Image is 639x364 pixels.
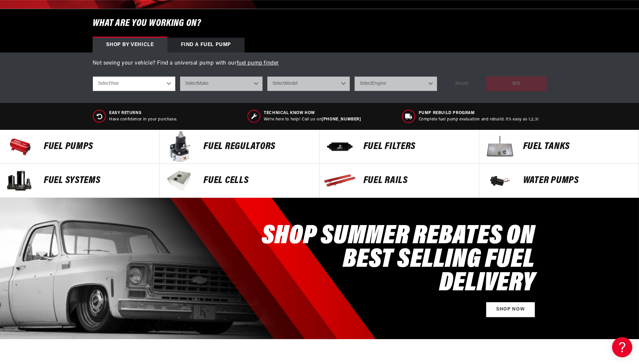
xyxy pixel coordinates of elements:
h2: SHOP SUMMER REBATES ON BEST SELLING FUEL DELIVERY [247,225,535,295]
h6: What are you working on? [76,9,564,38]
a: FUEL Cells FUEL Cells [160,164,319,198]
select: Engine [354,76,437,91]
div: Shop by vehicle [93,38,167,52]
p: Water Pumps [523,176,632,186]
img: Fuel Pumps [3,130,37,163]
a: fuel pump finder [237,61,279,66]
a: Water Pumps Water Pumps [479,164,639,198]
p: FUEL Cells [203,176,312,186]
a: Fuel Tanks Fuel Tanks [479,130,639,164]
div: Find a Fuel Pump [167,38,245,52]
img: Water Pumps [483,164,516,197]
p: Have confidence in your purchase. [109,117,177,122]
p: FUEL Rails [363,176,472,186]
span: Pump Rebuild program [419,110,539,116]
img: FUEL REGULATORS [163,130,197,163]
select: Year [93,76,175,91]
p: Fuel Systems [44,176,153,186]
span: Easy Returns [109,110,177,116]
img: FUEL Cells [163,164,197,197]
img: FUEL FILTERS [323,130,357,163]
img: Fuel Tanks [483,130,516,163]
a: FUEL Rails FUEL Rails [320,164,479,198]
a: FUEL REGULATORS FUEL REGULATORS [160,130,319,164]
p: Not seeing your vehicle? Find a universal pump with our [93,59,547,68]
p: Fuel Tanks [523,142,632,152]
p: Complete fuel pump evaluation and rebuild. It's easy as 1,2,3! [419,117,539,122]
p: Fuel Pumps [44,142,153,152]
img: Fuel Systems [3,164,37,197]
select: Model [267,76,350,91]
select: Make [180,76,263,91]
span: Technical Know How [264,110,361,116]
p: FUEL FILTERS [363,142,472,152]
a: FUEL FILTERS FUEL FILTERS [320,130,479,164]
a: Shop Now [486,302,535,317]
p: We’re here to help! Call us on [264,117,361,122]
img: FUEL Rails [323,164,357,197]
a: [PHONE_NUMBER] [322,117,361,121]
p: FUEL REGULATORS [203,142,312,152]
